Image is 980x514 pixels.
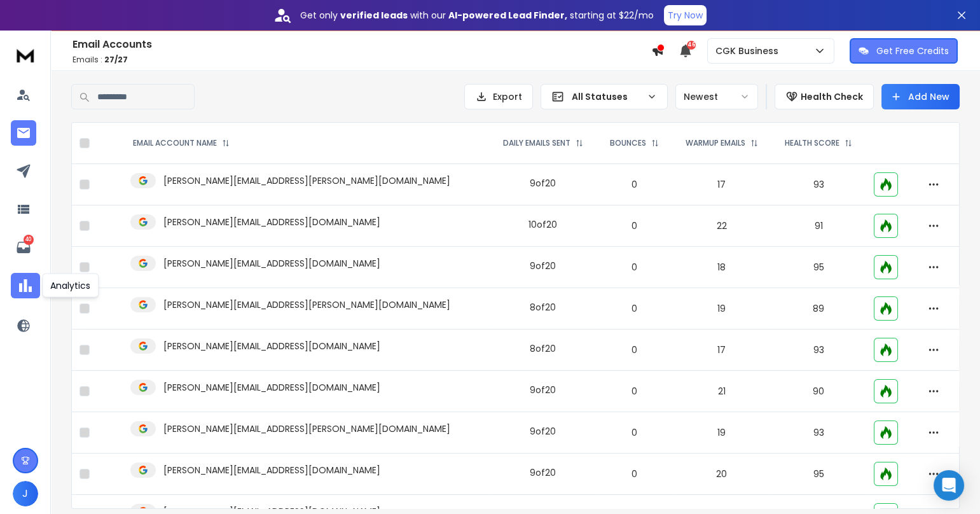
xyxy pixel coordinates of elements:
span: 27 / 27 [104,54,128,65]
p: BOUNCES [610,138,646,148]
button: J [13,481,38,506]
div: 9 of 20 [530,177,556,190]
td: 93 [771,330,866,371]
div: Analytics [42,274,99,298]
a: 40 [11,235,36,260]
td: 21 [672,371,771,412]
p: [PERSON_NAME][EMAIL_ADDRESS][DOMAIN_NAME] [163,464,380,476]
p: [PERSON_NAME][EMAIL_ADDRESS][DOMAIN_NAME] [163,216,380,228]
div: 8 of 20 [530,301,556,314]
p: Emails : [72,55,651,65]
button: Get Free Credits [850,38,958,64]
p: CGK Business [715,45,783,57]
div: 9 of 20 [530,260,556,272]
button: Export [464,84,533,109]
td: 95 [771,247,866,288]
p: DAILY EMAILS SENT [503,138,570,148]
td: 17 [672,330,771,371]
div: 9 of 20 [530,425,556,438]
p: 40 [24,235,34,245]
p: [PERSON_NAME][EMAIL_ADDRESS][DOMAIN_NAME] [163,381,380,394]
td: 22 [672,205,771,247]
div: 9 of 20 [530,384,556,396]
p: 0 [605,426,664,439]
div: 10 of 20 [528,218,557,231]
td: 91 [771,205,866,247]
p: 0 [605,219,664,232]
td: 93 [771,412,866,454]
button: Health Check [775,84,874,109]
p: Get only with our starting at $22/mo [300,9,654,22]
img: logo [13,43,38,67]
div: 9 of 20 [530,466,556,479]
p: HEALTH SCORE [785,138,839,148]
td: 18 [672,247,771,288]
p: [PERSON_NAME][EMAIL_ADDRESS][PERSON_NAME][DOMAIN_NAME] [163,298,450,311]
td: 19 [672,412,771,454]
strong: verified leads [340,9,408,22]
p: 0 [605,302,664,315]
p: Health Check [801,90,863,103]
p: WARMUP EMAILS [686,138,745,148]
button: Try Now [664,5,707,25]
td: 20 [672,454,771,495]
p: 0 [605,178,664,191]
td: 95 [771,454,866,495]
td: 17 [672,164,771,205]
p: 0 [605,468,664,480]
p: Get Free Credits [876,45,949,57]
p: 0 [605,385,664,398]
strong: AI-powered Lead Finder, [448,9,567,22]
td: 19 [672,288,771,330]
div: Open Intercom Messenger [934,470,964,501]
p: Try Now [668,9,703,22]
td: 93 [771,164,866,205]
h1: Email Accounts [72,37,651,52]
button: Add New [881,84,960,109]
p: [PERSON_NAME][EMAIL_ADDRESS][DOMAIN_NAME] [163,257,380,270]
p: 0 [605,261,664,274]
button: Newest [675,84,758,109]
td: 90 [771,371,866,412]
p: 0 [605,344,664,356]
p: [PERSON_NAME][EMAIL_ADDRESS][PERSON_NAME][DOMAIN_NAME] [163,174,450,187]
td: 89 [771,288,866,330]
p: All Statuses [572,90,642,103]
p: [PERSON_NAME][EMAIL_ADDRESS][PERSON_NAME][DOMAIN_NAME] [163,422,450,435]
div: 8 of 20 [530,342,556,355]
span: 46 [687,41,696,50]
div: EMAIL ACCOUNT NAME [133,138,230,148]
p: [PERSON_NAME][EMAIL_ADDRESS][DOMAIN_NAME] [163,340,380,352]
